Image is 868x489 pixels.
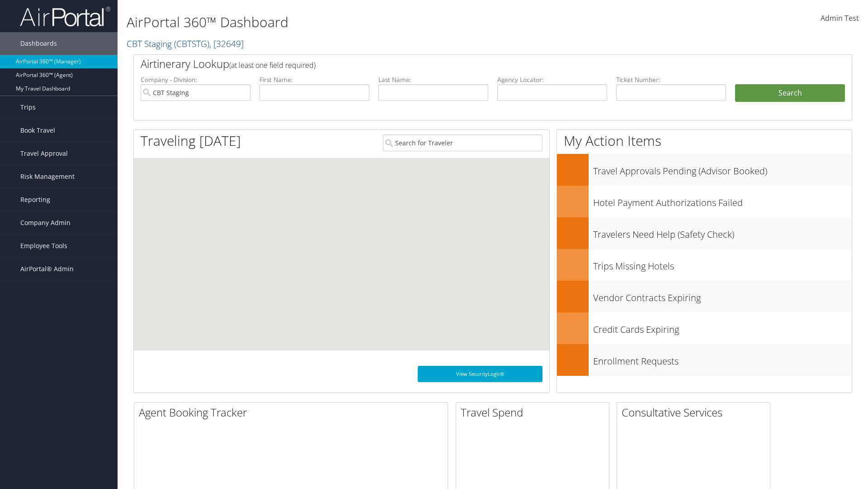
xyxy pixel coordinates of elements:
[593,192,852,209] h3: Hotel Payment Authorizations Failed
[383,134,542,151] input: Search for Traveler
[497,75,607,84] label: Agency Locator:
[259,75,369,84] label: First Name:
[557,154,852,186] a: Travel Approvals Pending (Advisor Booked)
[20,142,68,165] span: Travel Approval
[557,186,852,217] a: Hotel Payment Authorizations Failed
[209,38,244,50] span: , [ 32649 ]
[141,75,250,84] label: Company - Division:
[593,350,852,368] h3: Enrollment Requests
[20,6,110,27] img: airportal-logo.png
[821,13,859,23] span: Admin Test
[174,38,209,50] span: ( CBTSTG )
[593,255,852,273] h3: Trips Missing Hotels
[141,131,241,150] h1: Traveling [DATE]
[557,249,852,281] a: Trips Missing Hotels
[616,75,726,84] label: Ticket Number:
[20,211,71,234] span: Company Admin
[557,281,852,312] a: Vendor Contracts Expiring
[461,405,609,420] h2: Travel Spend
[20,32,57,55] span: Dashboards
[418,366,542,382] a: View SecurityLogic®
[139,405,448,420] h2: Agent Booking Tracker
[593,319,852,336] h3: Credit Cards Expiring
[735,84,845,102] button: Search
[593,160,852,177] h3: Travel Approvals Pending (Advisor Booked)
[557,344,852,376] a: Enrollment Requests
[622,405,770,420] h2: Consultative Services
[20,258,74,280] span: AirPortal® Admin
[557,312,852,344] a: Credit Cards Expiring
[127,38,244,50] a: CBT Staging
[593,224,852,241] h3: Travelers Need Help (Safety Check)
[821,5,859,33] a: Admin Test
[557,131,852,150] h1: My Action Items
[229,60,316,70] span: (at least one field required)
[141,56,785,72] h2: Airtinerary Lookup
[20,188,50,211] span: Reporting
[557,217,852,249] a: Travelers Need Help (Safety Check)
[593,287,852,304] h3: Vendor Contracts Expiring
[127,13,615,32] h1: AirPortal 360™ Dashboard
[378,75,488,84] label: Last Name:
[20,119,55,142] span: Book Travel
[20,235,67,257] span: Employee Tools
[20,96,36,119] span: Trips
[20,165,75,188] span: Risk Management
